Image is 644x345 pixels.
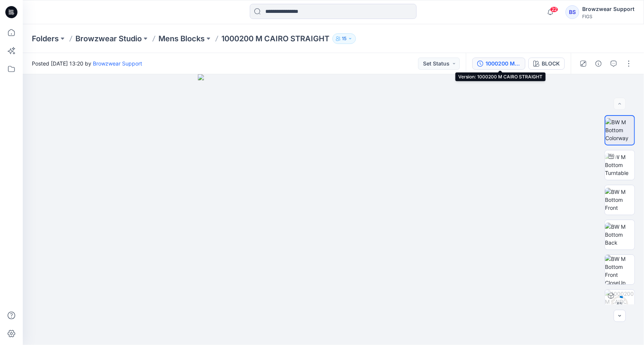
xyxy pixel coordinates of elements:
[582,14,635,19] div: FIGS
[605,255,635,284] img: BW M Bottom Front CloseUp
[605,153,635,177] img: BW M Bottom Turntable
[32,33,59,44] a: Folders
[605,290,635,319] img: 1000200 M CAIRO STRAIGHT BLOCK
[75,33,142,44] a: Browzwear Studio
[582,5,635,14] div: Browzwear Support
[605,118,634,142] img: BW M Bottom Colorway
[93,60,142,67] a: Browzwear Support
[472,58,525,70] button: 1000200 M CAIRO STRAIGHT
[332,33,356,44] button: 15
[605,223,635,247] img: BW M Bottom Back
[566,5,579,19] div: BS
[486,59,520,68] div: 1000200 M CAIRO STRAIGHT
[605,188,635,212] img: BW M Bottom Front
[158,33,205,44] a: Mens Blocks
[550,6,558,12] span: 22
[528,58,565,70] button: BLOCK
[198,74,469,345] img: eyJhbGciOiJIUzI1NiIsImtpZCI6IjAiLCJzbHQiOiJzZXMiLCJ0eXAiOiJKV1QifQ.eyJkYXRhIjp7InR5cGUiOiJzdG9yYW...
[592,58,605,70] button: Details
[342,34,346,43] p: 15
[611,301,629,308] div: 6 %
[32,59,142,67] span: Posted [DATE] 13:20 by
[542,59,560,68] div: BLOCK
[221,33,329,44] p: 1000200 M CAIRO STRAIGHT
